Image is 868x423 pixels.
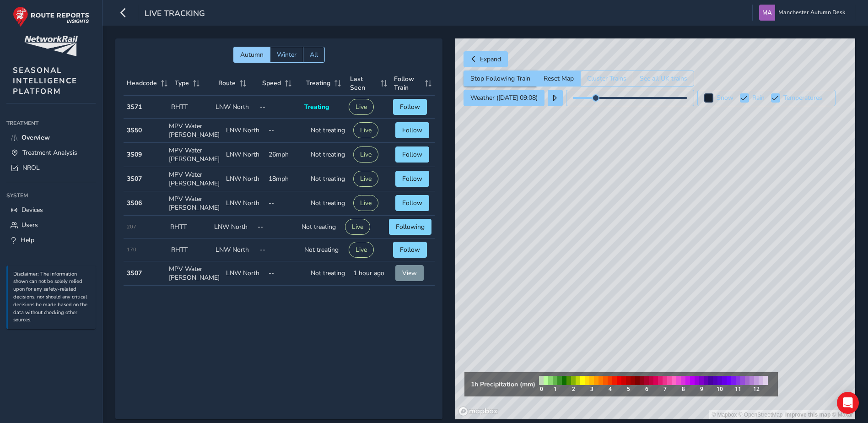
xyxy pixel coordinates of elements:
[759,5,775,21] img: diamond-layout
[400,245,420,254] span: Follow
[265,119,308,143] td: --
[307,261,350,286] td: Not treating
[298,216,342,239] td: Not treating
[464,51,508,67] button: Expand
[350,75,377,92] span: Last Seen
[265,167,308,191] td: 18mph
[6,217,96,233] a: Users
[349,99,374,115] button: Live
[6,189,96,202] div: System
[6,202,96,217] a: Devices
[212,239,257,261] td: LNW North
[6,160,96,175] a: NROL
[168,239,212,261] td: RHTT
[175,79,189,87] span: Type
[127,223,136,230] span: 207
[240,50,264,59] span: Autumn
[21,236,34,244] span: Help
[393,99,427,115] button: Follow
[212,96,257,119] td: LNW North
[6,233,96,248] a: Help
[306,79,330,87] span: Treating
[127,199,142,207] strong: 3S06
[265,261,308,286] td: --
[402,150,422,159] span: Follow
[257,96,301,119] td: --
[759,5,848,21] button: Manchester Autumn Desk
[145,8,205,21] span: Live Tracking
[353,146,378,163] button: Live
[6,116,96,130] div: Treatment
[396,222,425,231] span: Following
[223,119,265,143] td: LNW North
[166,261,223,286] td: MPV Water [PERSON_NAME]
[211,216,255,239] td: LNW North
[265,143,308,167] td: 26mph
[22,206,43,214] span: Devices
[389,219,431,235] button: Following
[22,148,77,157] span: Treatment Analysis
[697,90,836,106] button: Snow Rain Temperatures
[394,75,422,92] span: Follow Train
[778,5,845,21] span: Manchester Autumn Desk
[223,261,265,286] td: LNW North
[752,95,765,101] label: Rain
[783,95,822,101] label: Temperatures
[353,122,378,138] button: Live
[127,174,142,183] strong: 3S07
[471,380,535,389] strong: 1h Precipitation (mm)
[127,79,157,87] span: Headcode
[345,219,370,235] button: Live
[127,150,142,159] strong: 3S09
[395,265,424,281] button: View
[307,191,350,216] td: Not treating
[257,239,301,261] td: --
[464,70,537,87] button: Stop Following Train
[265,191,308,216] td: --
[307,143,350,167] td: Not treating
[166,191,223,216] td: MPV Water [PERSON_NAME]
[277,50,297,59] span: Winter
[13,6,89,27] img: rr logo
[837,392,859,414] div: Open Intercom Messenger
[13,271,91,325] p: Disclaimer: The information shown can not be solely relied upon for any safety-related decisions,...
[393,242,427,258] button: Follow
[402,174,422,183] span: Follow
[307,167,350,191] td: Not treating
[127,103,142,111] strong: 3S71
[223,143,265,167] td: LNW North
[464,90,545,106] button: Weather ([DATE] 09:08)
[127,269,142,277] strong: 3S07
[22,221,38,229] span: Users
[166,119,223,143] td: MPV Water [PERSON_NAME]
[400,103,420,111] span: Follow
[395,122,429,138] button: Follow
[353,195,378,211] button: Live
[580,70,633,87] button: Cluster Trains
[304,103,329,111] span: Treating
[307,119,350,143] td: Not treating
[717,95,733,101] label: Snow
[270,47,303,63] button: Winter
[395,146,429,163] button: Follow
[402,199,422,207] span: Follow
[537,70,580,87] button: Reset Map
[254,216,298,239] td: --
[223,167,265,191] td: LNW North
[223,191,265,216] td: LNW North
[350,261,393,286] td: 1 hour ago
[310,50,318,59] span: All
[24,36,78,56] img: customer logo
[166,167,223,191] td: MPV Water [PERSON_NAME]
[395,171,429,187] button: Follow
[633,70,694,87] button: See all UK trains
[6,130,96,145] a: Overview
[349,242,374,258] button: Live
[262,79,281,87] span: Speed
[166,143,223,167] td: MPV Water [PERSON_NAME]
[167,216,211,239] td: RHTT
[6,145,96,160] a: Treatment Analysis
[395,195,429,211] button: Follow
[168,96,212,119] td: RHTT
[127,126,142,135] strong: 3S50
